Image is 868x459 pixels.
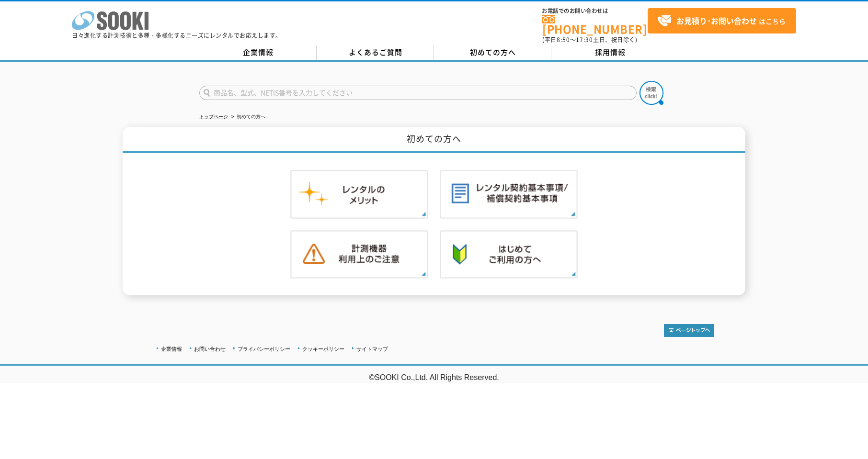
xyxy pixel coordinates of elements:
[657,14,786,28] span: はこちら
[238,346,290,352] a: プライバシーポリシー
[664,324,714,337] img: トップページへ
[542,15,648,34] a: [PHONE_NUMBER]
[290,230,428,279] img: 計測機器ご利用上のご注意
[356,346,388,352] a: サイトマップ
[123,127,745,153] h1: 初めての方へ
[161,346,182,352] a: 企業情報
[199,114,228,119] a: トップページ
[576,35,593,44] span: 17:30
[640,81,663,105] img: btn_search.png
[648,8,796,34] a: お見積り･お問い合わせはこちら
[199,45,317,60] a: 企業情報
[302,346,344,352] a: クッキーポリシー
[551,45,669,60] a: 採用情報
[194,346,226,352] a: お問い合わせ
[229,112,265,122] li: 初めての方へ
[72,33,282,38] p: 日々進化する計測技術と多種・多様化するニーズにレンタルでお応えします。
[676,15,757,26] strong: お見積り･お問い合わせ
[470,47,516,57] span: 初めての方へ
[434,45,551,60] a: 初めての方へ
[317,45,434,60] a: よくあるご質問
[542,35,637,44] span: (平日 ～ 土日、祝日除く)
[557,35,570,44] span: 8:50
[290,170,428,219] img: レンタルのメリット
[542,8,648,14] span: お電話でのお問い合わせは
[440,170,578,219] img: レンタル契約基本事項／補償契約基本事項
[440,230,578,279] img: 初めての方へ
[199,86,637,100] input: 商品名、型式、NETIS番号を入力してください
